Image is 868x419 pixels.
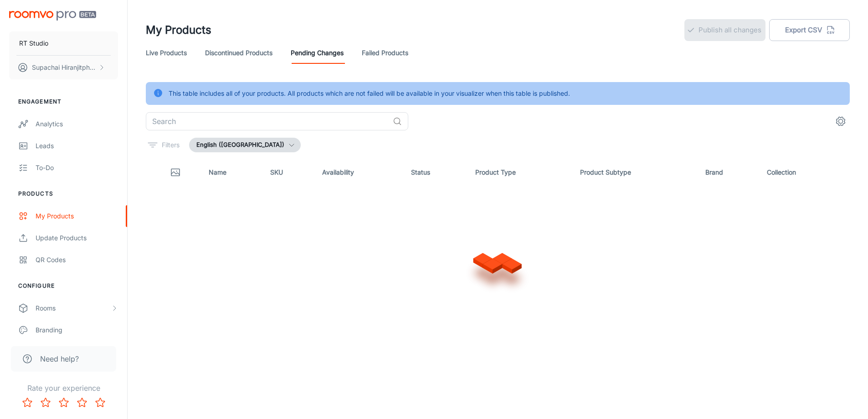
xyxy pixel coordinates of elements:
[9,56,118,79] button: Supachai Hiranjitphonchana
[205,42,272,64] a: Discontinued Products
[36,393,55,412] button: Rate 2 star
[315,160,403,185] th: Availability
[468,160,573,185] th: Product Type
[769,19,850,41] button: Export CSV
[760,160,850,185] th: Collection
[36,325,118,335] div: Branding
[36,141,118,151] div: Leads
[36,303,111,313] div: Rooms
[146,112,389,130] input: Search
[9,11,96,21] img: Roomvo PRO Beta
[32,62,96,72] p: Supachai Hiranjitphonchana
[362,42,408,64] a: Failed Products
[19,38,48,48] p: RT Studio
[91,393,109,412] button: Rate 5 star
[573,160,698,185] th: Product Subtype
[36,255,118,265] div: QR Codes
[36,163,118,173] div: To-do
[18,393,36,412] button: Rate 1 star
[55,393,73,412] button: Rate 3 star
[73,393,91,412] button: Rate 4 star
[36,233,118,243] div: Update Products
[189,138,301,152] button: English ([GEOGRAPHIC_DATA])
[7,383,120,393] p: Rate your experience
[146,42,187,64] a: Live Products
[169,85,570,102] div: This table includes all of your products. All products which are not failed will be available in ...
[201,160,263,185] th: Name
[698,160,760,185] th: Brand
[263,160,315,185] th: SKU
[146,22,211,38] h1: My Products
[9,31,118,55] button: RT Studio
[36,119,118,129] div: Analytics
[170,167,181,178] svg: Thumbnail
[404,160,468,185] th: Status
[40,353,79,364] span: Need help?
[36,211,118,221] div: My Products
[832,112,850,130] button: settings
[291,42,344,64] a: Pending Changes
